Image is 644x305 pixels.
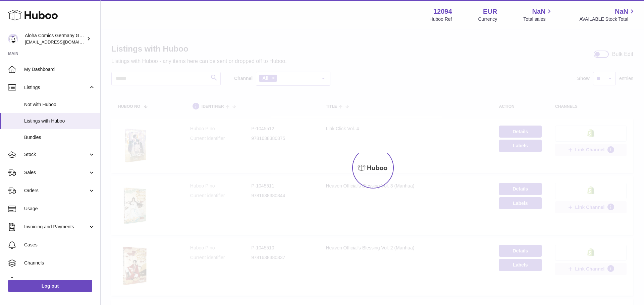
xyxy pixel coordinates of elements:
span: Bundles [24,134,95,141]
span: Listings [24,84,88,91]
span: Orders [24,187,88,194]
div: Huboo Ref [430,16,452,22]
a: NaN AVAILABLE Stock Total [579,7,636,22]
span: Channels [24,260,95,266]
span: Stock [24,151,88,158]
span: [EMAIL_ADDRESS][DOMAIN_NAME] [25,39,99,45]
span: Usage [24,206,95,212]
strong: EUR [483,7,497,16]
span: Sales [24,169,88,176]
span: Listings with Huboo [24,118,95,124]
span: Cases [24,242,95,248]
div: Aloha Comics Germany GmbH [25,32,85,45]
a: Log out [8,280,92,292]
span: NaN [615,7,628,16]
span: NaN [532,7,545,16]
span: Total sales [523,16,553,22]
span: AVAILABLE Stock Total [579,16,636,22]
span: My Dashboard [24,66,95,73]
span: Not with Huboo [24,101,95,108]
img: internalAdmin-12094@internal.huboo.com [8,34,18,44]
span: Invoicing and Payments [24,224,88,230]
a: NaN Total sales [523,7,553,22]
span: Settings [24,278,95,284]
strong: 12094 [433,7,452,16]
div: Currency [478,16,497,22]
